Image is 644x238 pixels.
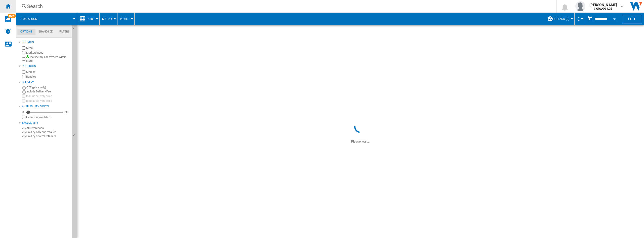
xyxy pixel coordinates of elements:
input: Sold by several retailers [22,135,26,138]
button: Edit [622,14,642,23]
md-tab-item: Brands (5) [35,29,56,35]
label: Include my assortment within stats [26,55,70,63]
button: 2 catalogs [21,13,42,25]
span: [PERSON_NAME] [589,2,617,7]
label: Singles [26,70,70,74]
input: Singles [22,70,25,74]
label: Sold by several retailers [26,134,70,138]
span: Matrix [102,17,112,21]
ng-transclude: Please wait... [351,140,370,143]
label: Exclude unavailables [26,115,70,119]
input: Sites [22,46,25,50]
div: Availability 5 Days [22,105,70,109]
div: 90 [64,110,70,114]
md-menu: Currency [575,13,585,25]
input: Sold by only one retailer [22,131,26,134]
label: Marketplaces [26,51,70,55]
button: Hide [72,25,78,34]
div: Exclusivity [22,121,70,125]
span: 2 catalogs [21,17,37,21]
label: Bundles [26,75,70,79]
md-tab-item: Filters [56,29,73,35]
span: NEW [8,14,16,18]
div: Sources [22,40,70,44]
input: All references [22,127,26,130]
img: alerts-logo.svg [5,28,11,34]
div: Delivery [22,80,70,84]
div: 2 catalogs [19,13,74,25]
b: CATALOG LGE [594,7,612,10]
input: Marketplaces [22,51,25,54]
span: Prices [120,17,129,21]
div: Search [27,3,543,10]
input: Include my assortment within stats [22,56,25,62]
img: mysite-bg-18x18.png [26,55,29,58]
label: Sold by only one retailer [26,130,70,134]
input: Bundles [22,75,25,78]
div: Price [79,13,97,25]
label: Include delivery price [26,94,70,98]
label: Display delivery price [26,99,70,103]
span: € [577,16,580,22]
button: md-calendar [585,14,595,24]
label: Sites [26,46,70,50]
label: All references [26,126,70,130]
input: OFF (price only) [22,86,26,90]
span: Ireland (9) [554,17,569,21]
button: Open calendar [610,14,619,23]
button: Prices [120,13,132,25]
img: wise-card.svg [5,16,11,22]
label: OFF (price only) [26,86,70,89]
input: Display delivery price [22,116,25,119]
button: € [577,13,582,25]
div: Products [22,64,70,68]
input: Include Delivery Fee [22,90,26,94]
span: Price [87,17,94,21]
input: Display delivery price [22,99,25,103]
button: Price [87,13,97,25]
md-tab-item: Options [17,29,35,35]
button: Matrix [102,13,115,25]
md-slider: Availability [26,110,63,115]
img: profile.jpg [575,1,585,11]
div: Ireland (9) [547,13,572,25]
label: Include Delivery Fee [26,90,70,93]
input: Include delivery price [22,94,25,98]
div: 0 [21,110,25,114]
button: Ireland (9) [554,13,572,25]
